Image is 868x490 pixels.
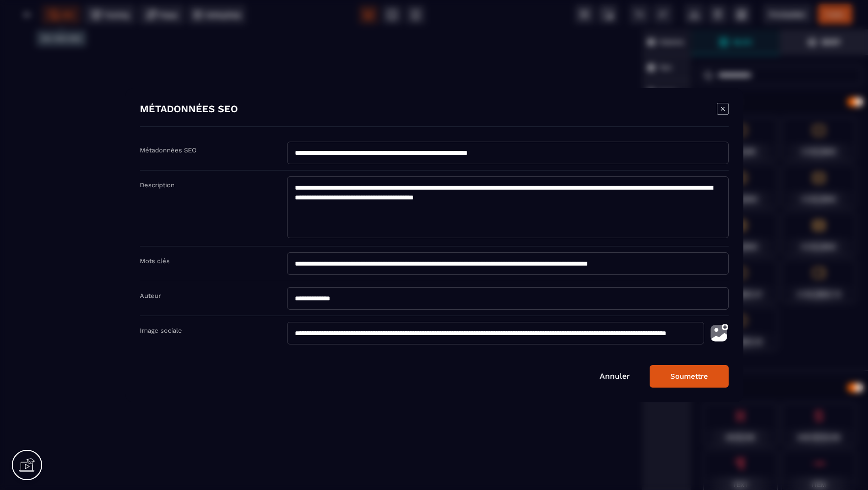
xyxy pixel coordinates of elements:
[140,257,170,265] label: Mots clés
[140,292,161,299] label: Auteur
[140,147,197,154] label: Métadonnées SEO
[600,371,630,381] a: Annuler
[140,327,182,334] label: Image sociale
[709,322,729,344] img: photo-upload.002a6cb0.svg
[140,103,238,117] h4: MÉTADONNÉES SEO
[650,365,729,388] button: Soumettre
[140,181,175,189] label: Description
